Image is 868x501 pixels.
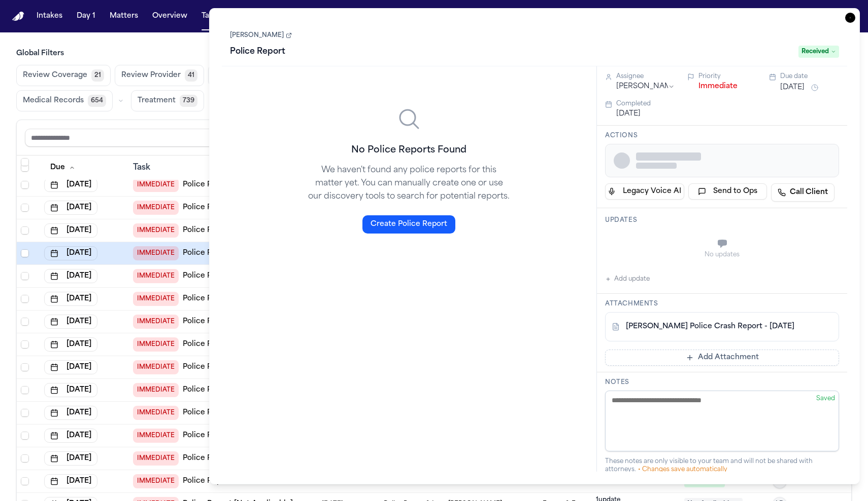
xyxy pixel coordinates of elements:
div: Assignee [616,72,675,81]
h3: Notes [605,378,839,387]
button: [DATE] [44,406,97,420]
span: Saved [816,396,835,402]
button: Review Provider41 [115,65,204,86]
button: Day 1 [73,7,99,25]
button: Create Police Report [362,215,455,234]
span: Medical Records [23,96,84,106]
a: Police Report [183,339,232,350]
button: Tasks [197,7,224,25]
a: Police Report [183,180,232,190]
span: IMMEDIATE [133,201,179,215]
span: IMMEDIATE [133,383,179,397]
img: Finch Logo [12,12,24,21]
a: Police Report [183,385,232,395]
button: Add Attachment [605,350,839,366]
button: Immediate [698,82,738,92]
span: Select row [21,340,29,349]
span: Select row [21,226,29,235]
span: Select row [21,272,29,280]
button: Review Coverage21 [16,65,111,86]
a: Police Report [183,203,232,213]
button: [DATE] [780,83,805,93]
h1: Police Report [226,44,289,60]
a: Police Report [183,294,232,304]
button: [DATE] [44,315,97,329]
span: Select row [21,249,29,257]
span: IMMEDIATE [133,360,179,374]
span: 739 [180,95,197,107]
span: 654 [88,95,106,107]
button: [DATE] [44,246,97,260]
span: IMMEDIATE [133,429,179,443]
a: Police Report [183,362,232,372]
button: Medical Records654 [16,90,113,111]
span: IMMEDIATE [133,451,179,466]
span: 21 [91,69,104,82]
a: [PERSON_NAME] Police Crash Report - [DATE] [626,322,794,332]
span: IMMEDIATE [133,178,179,192]
h3: No Police Reports Found [308,143,511,158]
a: Police Report [183,225,232,236]
a: Police Report [183,317,232,327]
button: Treatment739 [131,90,204,111]
h3: Attachments [605,300,839,308]
button: [DATE] [44,383,97,397]
span: Select row [21,363,29,371]
button: [DATE] [44,451,97,466]
span: Select row [21,181,29,189]
span: IMMEDIATE [133,246,179,260]
button: Snooze task [809,82,821,94]
span: Select row [21,386,29,394]
button: [DATE] [44,178,97,192]
button: Legacy Voice AI [605,183,684,200]
button: [DATE] [44,269,97,283]
span: 41 [185,69,197,82]
span: Review Coverage [23,70,87,81]
button: [DATE] [44,292,97,306]
div: Due date [780,72,839,81]
h3: Updates [605,216,839,224]
span: IMMEDIATE [133,223,179,238]
a: Home [12,12,24,21]
button: [DATE] [44,474,97,488]
div: Priority [698,72,757,81]
a: Police Report [183,453,232,464]
span: Treatment [138,96,176,106]
span: Select row [21,454,29,463]
button: The Flock [265,7,309,25]
button: Matters [106,7,142,25]
p: We haven't found any police reports for this matter yet. You can manually create one or use our d... [308,164,511,203]
button: Overview [148,7,191,25]
button: Add update [605,273,650,285]
a: Police Report [Not Applicable] [183,271,293,281]
span: Received [798,46,839,58]
a: Police Report [183,408,232,418]
div: These notes are only visible to your team and will not be shared with attorneys. [605,457,839,474]
button: Due [44,159,81,177]
button: [DATE] [44,223,97,238]
span: IMMEDIATE [133,269,179,283]
div: Task [133,162,290,174]
a: Police Report [183,476,232,486]
button: [DATE] [44,337,97,352]
span: • Changes save automatically [638,467,727,473]
span: Select row [21,158,29,166]
button: crownMetrics [315,7,361,25]
span: IMMEDIATE [133,337,179,352]
a: Police Report [183,431,232,441]
a: Intakes [32,7,66,25]
button: Send to Ops [688,183,767,200]
a: Police Report [183,248,232,258]
button: [DATE] [44,429,97,443]
span: Select row [21,295,29,303]
a: Call Client [771,183,834,202]
button: [DATE] [44,201,97,215]
div: No updates [605,251,839,259]
button: Intake1265 [208,65,269,86]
